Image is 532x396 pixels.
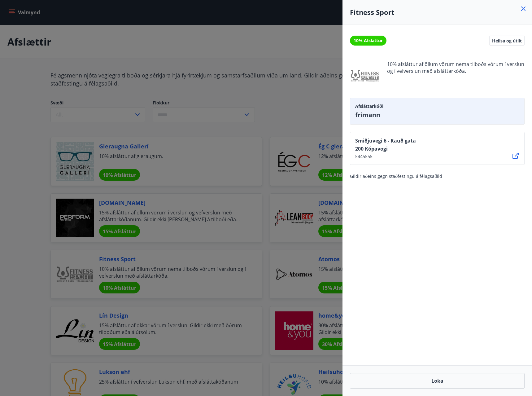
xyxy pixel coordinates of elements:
span: Heilsa og útlit [492,38,522,43]
span: Afsláttarkóði [355,103,519,109]
span: frimann [355,111,519,119]
span: 200 Kópavogi [355,145,416,152]
button: Loka [350,373,525,389]
span: 5445555 [355,153,416,160]
span: 10% afsláttur af öllum vörum nema tilboðs vörum í verslun og í vefverslun með afsláttarkóða. [387,61,525,90]
span: Smiðjuvegi 6 - Rauð gata [355,137,416,144]
span: 10% Afsláttur [354,37,383,44]
span: Gildir aðeins gegn staðfestingu á félagsaðild [350,173,442,179]
h4: Fitness Sport [350,7,525,17]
